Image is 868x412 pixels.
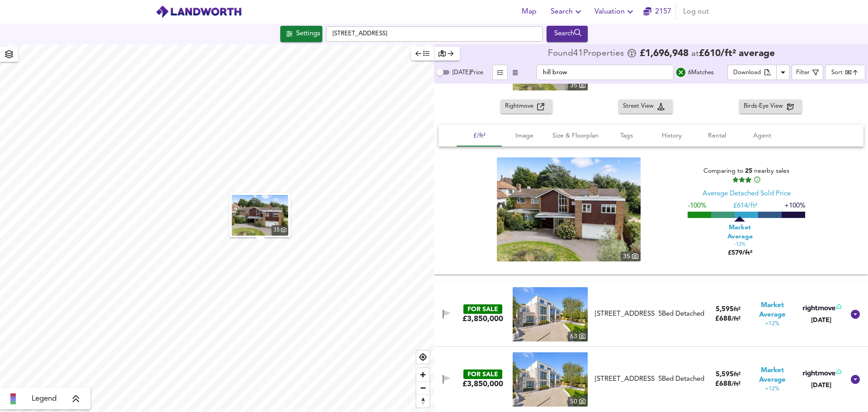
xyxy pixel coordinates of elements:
[416,395,429,407] span: Reset bearing to north
[505,101,537,112] span: Rightmove
[831,68,843,77] div: Sort
[513,352,588,407] img: property thumbnail
[416,381,429,394] button: Zoom out
[688,203,706,209] span: -100%
[715,381,741,388] span: £ 688
[699,49,775,58] span: £ 610 / ft² average
[717,222,763,257] div: £579/ft²
[591,3,639,21] button: Valuation
[514,3,543,21] button: Map
[765,385,779,393] span: +12%
[731,381,741,387] span: / ft²
[595,374,655,384] div: [STREET_ADDRESS]
[703,189,791,199] div: Average Detached Sold Price
[733,203,757,209] span: £ 614/ft²
[688,166,805,184] div: Comparing to nearby sales
[280,26,322,42] button: Settings
[230,193,291,237] button: property thumbnail 35
[500,99,552,114] button: Rightmove
[552,130,599,142] span: Size & Floorplan
[716,371,734,378] span: 5,595
[792,65,823,80] button: Filter
[623,101,657,112] span: Street View
[776,65,790,80] button: Download Results
[688,68,714,77] div: 6 Match es
[462,314,503,324] div: £3,850,000
[765,320,779,328] span: +12%
[513,352,588,407] a: property thumbnail 50
[434,282,868,347] div: FOR SALE£3,850,000 property thumbnail 63 [STREET_ADDRESS]5Bed Detached5,595ft²£688/ft²Market Aver...
[568,81,588,90] div: 35
[796,68,810,78] div: Filter
[691,50,699,58] span: at
[734,372,741,378] span: ft²
[232,195,288,236] a: property thumbnail 35
[434,347,868,412] div: FOR SALE£3,850,000 property thumbnail 50 [STREET_ADDRESS]5Bed Detached5,595ft²£688/ft²Market Aver...
[674,65,688,80] button: search
[749,366,796,385] span: Market Average
[731,316,741,322] span: / ft²
[784,203,805,209] span: +100%
[463,369,502,379] div: FOR SALE
[416,394,429,407] button: Reset bearing to north
[734,307,741,313] span: ft²
[416,368,429,381] button: Zoom in
[655,130,689,142] span: History
[825,65,865,80] div: Sort
[595,309,655,319] div: [STREET_ADDRESS]
[548,49,626,58] div: Found 41 Propert ies
[715,316,741,322] span: £ 688
[700,130,734,142] span: Rental
[734,241,745,248] span: -12%
[549,28,585,40] div: Search
[416,350,429,364] button: Find my location
[621,251,641,261] div: 35
[547,3,587,21] button: Search
[497,157,641,261] a: property thumbnail 35
[32,393,57,404] span: Legend
[280,26,322,42] div: Click to configure Search Settings
[733,68,761,78] div: Download
[749,301,796,320] span: Market Average
[594,5,636,18] span: Valuation
[850,309,861,320] svg: Show Details
[551,5,584,18] span: Search
[232,195,288,236] img: property thumbnail
[156,5,242,19] img: logo
[272,225,288,236] div: 35
[643,3,672,21] button: 2157
[434,99,868,275] div: property thumbnail 35
[745,130,779,142] span: Agent
[801,316,841,325] div: [DATE]
[745,168,752,174] span: 25
[716,306,734,313] span: 5,595
[463,304,502,314] div: FOR SALE
[507,130,542,142] span: Image
[537,65,674,80] input: Text Filter...
[739,99,802,114] button: Birds-Eye View
[453,70,483,76] span: [DATE] Price
[497,157,641,261] img: property thumbnail
[326,26,543,42] input: Enter a location...
[850,374,861,385] svg: Show Details
[717,223,763,241] span: Market Average
[643,5,671,18] a: 2157
[658,374,704,384] div: 5 Bed Detached
[801,381,841,390] div: [DATE]
[518,5,540,18] span: Map
[513,287,588,341] a: property thumbnail 63
[416,382,429,394] span: Zoom out
[658,309,704,319] div: 5 Bed Detached
[296,28,320,40] div: Settings
[609,130,644,142] span: Tags
[462,379,503,389] div: £3,850,000
[679,3,712,21] button: Log out
[618,99,673,114] button: Street View
[513,287,588,341] img: property thumbnail
[591,374,658,384] div: Hill Brow, Hove, BN3 6QG
[462,130,496,142] span: £/ft²
[547,26,588,42] button: Search
[683,5,709,18] span: Log out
